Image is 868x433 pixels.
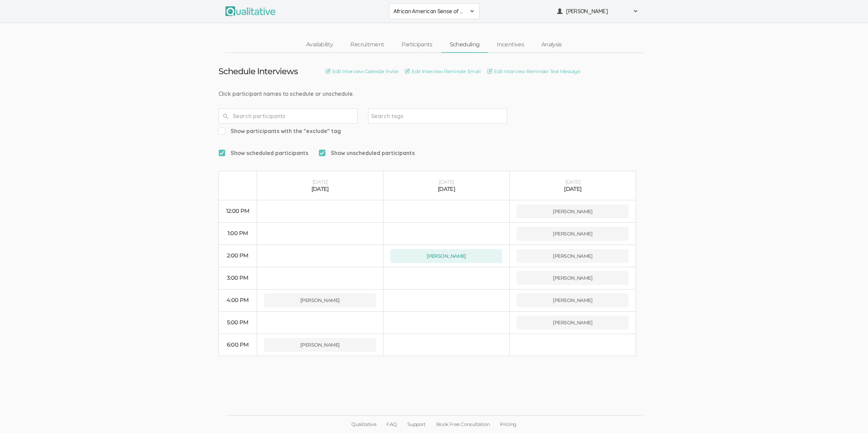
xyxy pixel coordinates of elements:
input: Search participants [218,108,358,124]
a: Recruitment [342,37,393,52]
a: Pricing [495,416,521,433]
input: Search tags [371,111,415,121]
div: [DATE] [264,185,376,193]
a: Edit Interview Calendar Invite [326,68,398,75]
a: Support [402,416,431,433]
img: Qualitative [225,6,276,16]
button: [PERSON_NAME] [517,293,629,307]
a: Qualitative [346,416,381,433]
a: FAQ [381,416,402,433]
button: [PERSON_NAME] [264,338,376,352]
a: Scheduling [441,37,488,52]
span: African American Sense of Belonging [393,7,466,15]
button: [PERSON_NAME] [517,271,629,285]
a: Edit Interview Reminder Text Message [487,68,580,75]
button: [PERSON_NAME] [390,249,502,263]
button: [PERSON_NAME] [517,316,629,330]
a: Participants [393,37,441,52]
span: Show unscheduled participants [319,149,415,157]
div: 2:00 PM [226,252,250,260]
div: [DATE] [390,178,502,185]
button: [PERSON_NAME] [517,204,629,218]
a: Availability [297,37,342,52]
button: [PERSON_NAME] [552,3,643,19]
a: Edit Interview Reminder Email [405,68,480,75]
span: Show participants with the "exclude" tag [218,127,341,135]
div: 5:00 PM [226,319,250,327]
button: [PERSON_NAME] [264,293,376,307]
a: Book Free Consultation [431,416,495,433]
span: [PERSON_NAME] [566,7,629,15]
div: 1:00 PM [226,230,250,238]
span: Show scheduled participants [218,149,308,157]
div: Click participant names to schedule or unschedule. [218,90,650,98]
div: [DATE] [517,185,629,193]
div: 3:00 PM [226,274,250,282]
button: African American Sense of Belonging [389,3,479,19]
div: 6:00 PM [226,341,250,349]
div: [DATE] [517,178,629,185]
div: [DATE] [390,185,502,193]
div: 4:00 PM [226,296,250,304]
div: [DATE] [264,178,376,185]
iframe: Chat Widget [833,400,868,433]
h3: Schedule Interviews [218,67,298,76]
div: 12:00 PM [226,207,250,215]
button: [PERSON_NAME] [517,249,629,263]
button: [PERSON_NAME] [517,227,629,241]
a: Incentives [488,37,533,52]
a: Analysis [533,37,571,52]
